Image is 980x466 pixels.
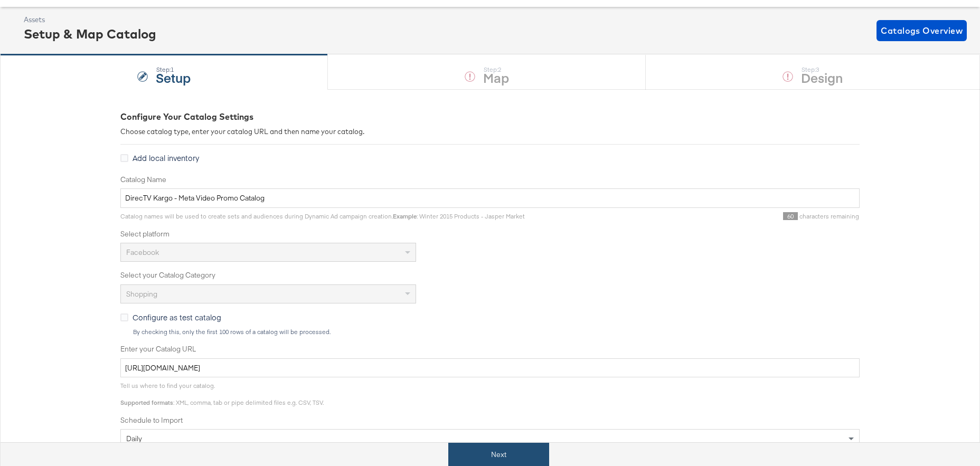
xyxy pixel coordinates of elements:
[133,153,199,163] span: Add local inventory
[120,111,860,123] div: Configure Your Catalog Settings
[156,66,191,73] div: Step: 1
[126,289,157,299] span: Shopping
[783,212,798,220] span: 60
[120,175,860,185] label: Catalog Name
[133,328,860,336] div: By checking this, only the first 100 rows of a catalog will be processed.
[120,270,860,280] label: Select your Catalog Category
[120,358,860,378] input: Enter Catalog URL, e.g. http://www.example.com/products.xml
[120,415,860,425] label: Schedule to Import
[525,212,860,221] div: characters remaining
[156,69,191,86] strong: Setup
[393,212,417,220] strong: Example
[120,398,173,406] strong: Supported formats
[120,212,525,220] span: Catalog names will be used to create sets and audiences during Dynamic Ad campaign creation. : Wi...
[877,20,967,41] button: Catalogs Overview
[120,127,860,137] div: Choose catalog type, enter your catalog URL and then name your catalog.
[881,23,963,38] span: Catalogs Overview
[24,15,156,25] div: Assets
[120,382,324,406] span: Tell us where to find your catalog. : XML, comma, tab or pipe delimited files e.g. CSV, TSV.
[126,248,159,257] span: Facebook
[24,25,156,43] div: Setup & Map Catalog
[133,312,221,322] span: Configure as test catalog
[120,229,860,239] label: Select platform
[120,188,860,208] input: Name your catalog e.g. My Dynamic Product Catalog
[120,344,860,354] label: Enter your Catalog URL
